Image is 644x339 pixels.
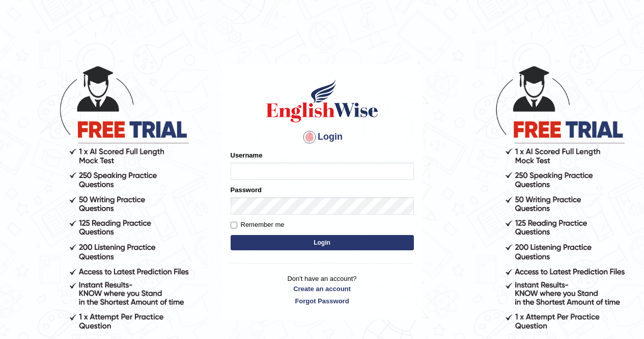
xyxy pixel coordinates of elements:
a: Create an account [231,284,414,294]
label: Password [231,185,262,195]
img: Logo of English Wise sign in for intelligent practice with AI [264,78,380,124]
p: Don't have an account? [231,274,414,305]
button: Login [231,235,414,250]
input: Remember me [231,222,237,228]
label: Username [231,150,263,160]
label: Remember me [231,220,285,230]
a: Forgot Password [231,296,414,306]
h4: Login [231,129,414,145]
